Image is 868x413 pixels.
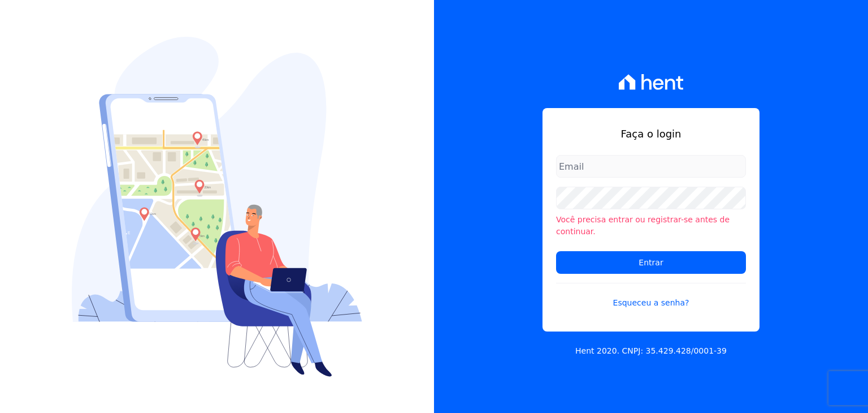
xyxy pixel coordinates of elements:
[72,37,362,377] img: Login
[556,155,746,178] input: Email
[556,214,746,238] li: Você precisa entrar ou registrar-se antes de continuar.
[556,283,746,309] a: Esqueceu a senha?
[556,251,746,274] input: Entrar
[556,126,746,141] h1: Faça o login
[575,345,727,357] p: Hent 2020. CNPJ: 35.429.428/0001-39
